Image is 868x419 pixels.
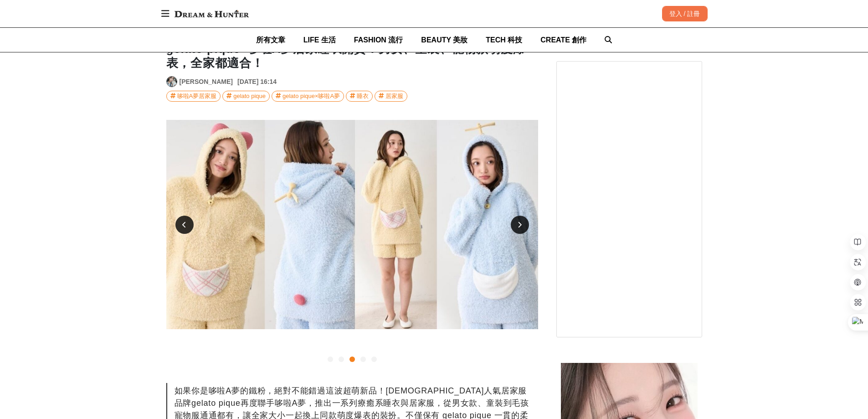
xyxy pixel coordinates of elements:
[385,91,403,101] div: 居家服
[346,91,373,102] a: 睡衣
[233,91,266,101] div: gelato pique
[354,36,403,44] span: FASHION 流行
[282,91,340,101] div: gelato pique×哆啦A夢
[421,28,467,52] a: BEAUTY 美妝
[540,36,586,44] span: CREATE 創作
[237,77,277,87] div: [DATE] 16:14
[170,5,253,22] img: Dream & Hunter
[272,91,344,102] a: gelato pique×哆啦A夢
[166,120,538,329] img: c98e77c7-3127-4ad0-a16c-ec90afc5bf7f.jpg
[540,28,586,52] a: CREATE 創作
[357,91,369,101] div: 睡衣
[303,36,336,44] span: LIFE 生活
[256,28,285,52] a: 所有文章
[167,77,177,87] img: Avatar
[177,91,217,101] div: 哆啦A夢居家服
[662,6,708,21] div: 登入 / 註冊
[375,91,407,102] a: 居家服
[166,76,177,87] a: Avatar
[166,42,538,70] h1: gelato pique×哆啦A夢居家睡衣開賣！男女、童裝、寵物款萌度爆表，全家都適合！
[303,28,336,52] a: LIFE 生活
[222,91,270,102] a: gelato pique
[486,28,522,52] a: TECH 科技
[180,77,233,87] a: [PERSON_NAME]
[166,91,221,102] a: 哆啦A夢居家服
[421,36,467,44] span: BEAUTY 美妝
[354,28,403,52] a: FASHION 流行
[256,36,285,44] span: 所有文章
[486,36,522,44] span: TECH 科技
